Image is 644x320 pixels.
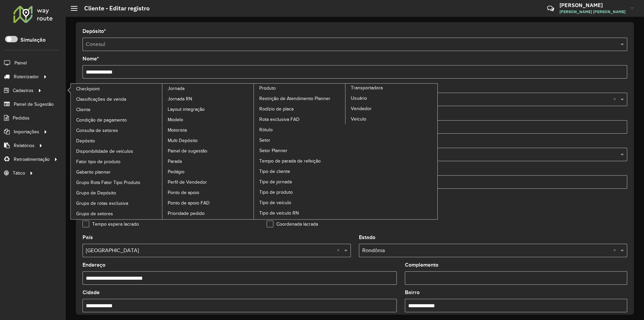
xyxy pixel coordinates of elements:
[351,95,367,102] span: Usuário
[168,127,187,134] span: Motorista
[14,59,27,66] span: Painel
[168,137,198,144] span: Multi Depósito
[259,85,276,92] span: Produto
[14,73,39,80] span: Roteirizador
[71,104,163,115] a: Cliente
[162,104,254,114] a: Layout integração
[351,116,366,123] span: Veículo
[345,103,437,113] a: Vendedor
[162,167,254,177] a: Pedágio
[162,84,346,219] a: Produto
[254,114,346,124] a: Rota exclusiva FAD
[254,135,346,145] a: Setor
[76,169,111,176] span: Gabarito planner
[254,156,346,166] a: Tempo de parada de refeição
[162,125,254,135] a: Motorista
[259,116,300,123] span: Rota exclusiva FAD
[162,198,254,208] a: Ponto de apoio FAD
[83,233,93,241] label: País
[76,179,140,186] span: Grupo Rota Fator Tipo Produto
[254,84,437,219] a: Transportadora
[76,127,118,134] span: Consulta de setores
[405,261,438,269] label: Complemento
[83,288,100,296] label: Cidade
[14,128,39,135] span: Importações
[351,105,372,112] span: Vendedor
[267,221,318,228] label: Coordenada lacrada
[259,105,293,112] span: Rodízio de placa
[162,177,254,187] a: Perfil de Vendedor
[71,125,163,135] a: Consulta de setores
[259,95,330,102] span: Restrição de Atendimento Planner
[259,178,292,185] span: Tipo de jornada
[76,85,100,92] span: Checkpoint
[254,93,346,103] a: Restrição de Atendimento Planner
[71,84,163,94] a: Checkpoint
[83,27,106,35] label: Depósito
[76,148,133,155] span: Disponibilidade de veículos
[71,94,163,104] a: Classificações de venda
[76,200,128,207] span: Grupo de rotas exclusiva
[71,198,163,208] a: Grupo de rotas exclusiva
[76,137,95,144] span: Depósito
[168,199,210,207] span: Ponto de apoio FAD
[254,125,346,135] a: Rótulo
[13,87,34,94] span: Cadastros
[76,106,91,113] span: Cliente
[259,126,273,133] span: Rótulo
[83,82,118,90] label: Tipo de cliente
[83,261,105,269] label: Endereço
[168,158,182,165] span: Parada
[76,210,113,217] span: Grupo de setores
[345,114,437,124] a: Veículo
[337,246,342,255] span: Clear all
[14,101,54,108] span: Painel de Sugestão
[162,135,254,145] a: Multi Depósito
[259,199,291,206] span: Tipo de veículo
[559,9,626,15] span: [PERSON_NAME] [PERSON_NAME]
[71,156,163,167] a: Fator tipo de produto
[559,2,626,8] h3: [PERSON_NAME]
[71,177,163,187] a: Grupo Rota Fator Tipo Produto
[76,158,120,165] span: Fator tipo de produto
[259,157,321,165] span: Tempo de parada de refeição
[613,246,619,255] span: Clear all
[405,288,420,296] label: Bairro
[259,189,293,196] span: Tipo de produto
[14,142,35,149] span: Relatórios
[162,146,254,156] a: Painel de sugestão
[168,116,183,123] span: Modelo
[168,95,192,102] span: Jornada RN
[254,145,346,155] a: Setor Planner
[613,95,619,103] span: Clear all
[71,209,163,219] a: Grupo de setores
[162,156,254,166] a: Parada
[71,136,163,146] a: Depósito
[162,187,254,197] a: Ponto de apoio
[71,146,163,156] a: Disponibilidade de veículos
[259,210,299,217] span: Tipo de veículo RN
[71,188,163,198] a: Grupo de Depósito
[259,168,290,175] span: Tipo de cliente
[162,115,254,125] a: Modelo
[83,221,139,228] label: Tempo espera lacrado
[254,208,346,218] a: Tipo de veículo RN
[14,156,50,163] span: Retroalimentação
[76,96,126,103] span: Classificações de venda
[254,197,346,208] a: Tipo de veículo
[345,93,437,103] a: Usuário
[168,147,207,154] span: Painel de sugestão
[13,115,30,122] span: Pedidos
[71,115,163,125] a: Condição de pagamento
[20,36,46,44] label: Simulação
[168,210,205,217] span: Prioridade pedido
[259,147,287,154] span: Setor Planner
[254,187,346,197] a: Tipo de produto
[71,167,163,177] a: Gabarito planner
[543,1,558,16] a: Contato Rápido
[259,137,270,144] span: Setor
[168,85,184,92] span: Jornada
[162,94,254,104] a: Jornada RN
[77,5,150,12] h2: Cliente - Editar registro
[254,166,346,176] a: Tipo de cliente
